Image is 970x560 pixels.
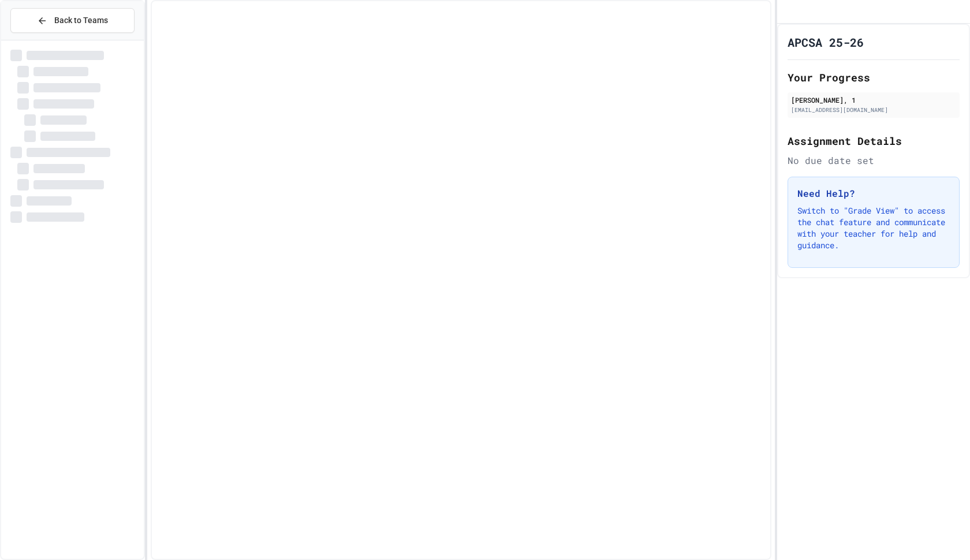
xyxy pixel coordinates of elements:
h1: APCSA 25-26 [788,34,864,50]
p: Switch to "Grade View" to access the chat feature and communicate with your teacher for help and ... [797,205,950,251]
button: Back to Teams [10,8,135,33]
h2: Your Progress [788,69,960,85]
span: Back to Teams [54,14,108,27]
h2: Assignment Details [788,133,960,149]
div: [PERSON_NAME], 1 [791,95,956,105]
div: [EMAIL_ADDRESS][DOMAIN_NAME] [791,106,956,114]
h3: Need Help? [797,186,950,200]
div: No due date set [788,154,960,167]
